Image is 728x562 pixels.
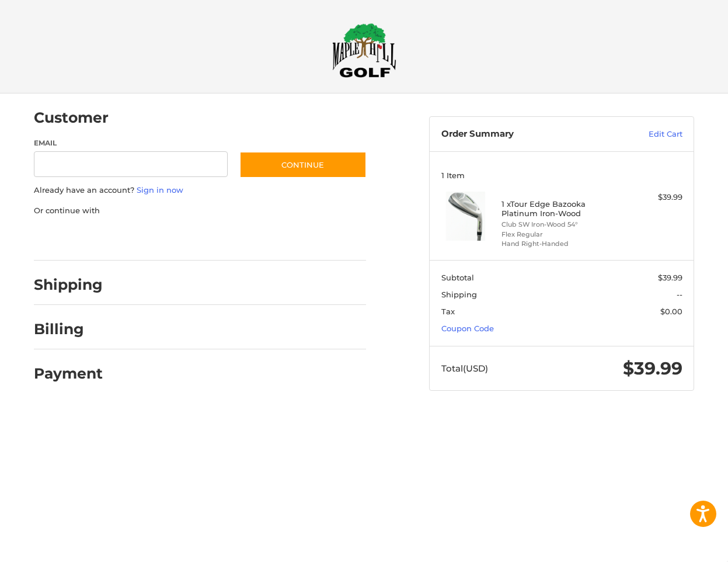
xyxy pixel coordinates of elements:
[34,276,103,294] h2: Shipping
[677,290,682,299] span: --
[441,307,455,316] span: Tax
[501,230,619,240] li: Flex Regular
[501,239,619,249] li: Hand Right-Handed
[239,151,367,178] button: Continue
[228,228,316,249] iframe: PayPal-venmo
[605,129,682,140] a: Edit Cart
[501,199,619,218] h4: 1 x Tour Edge Bazooka Platinum Iron-Wood
[441,273,474,282] span: Subtotal
[501,220,619,230] li: Club SW Iron-Wood 54°
[441,363,488,374] span: Total (USD)
[34,185,366,196] p: Already have an account?
[623,358,682,379] span: $39.99
[34,205,366,217] p: Or continue with
[34,138,228,148] label: Email
[441,171,682,180] h3: 1 Item
[660,307,682,316] span: $0.00
[137,185,183,195] a: Sign in now
[34,320,102,338] h2: Billing
[129,228,217,249] iframe: PayPal-paylater
[658,273,682,282] span: $39.99
[441,129,605,140] h3: Order Summary
[622,192,682,203] div: $39.99
[30,228,118,249] iframe: PayPal-paypal
[34,365,103,383] h2: Payment
[441,324,494,333] a: Coupon Code
[34,109,109,127] h2: Customer
[441,290,477,299] span: Shipping
[332,23,396,78] img: Maple Hill Golf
